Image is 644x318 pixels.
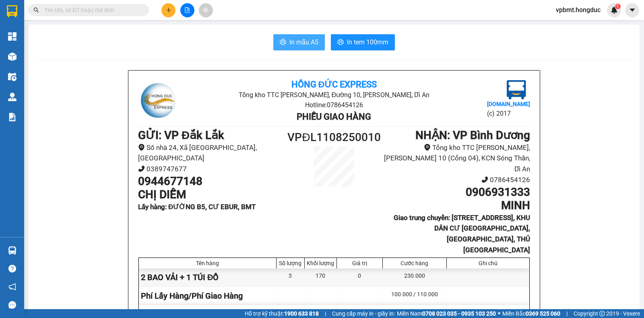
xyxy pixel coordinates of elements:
span: phone [481,176,488,183]
strong: 0708 023 035 - 0935 103 250 [422,310,496,317]
button: printerIn mẫu A5 [273,34,325,50]
div: Cước hàng [385,260,444,266]
li: Số nhà 24, Xã [GEOGRAPHIC_DATA], [GEOGRAPHIC_DATA] [138,142,285,164]
span: notification [8,283,16,291]
span: Cung cấp máy in - giấy in: [332,309,395,318]
b: Giao trung chuyển: [STREET_ADDRESS], KHU DÂN CƯ [GEOGRAPHIC_DATA], [GEOGRAPHIC_DATA], THỦ [GEOGRA... [394,214,530,254]
sup: 1 [615,4,621,9]
h1: MINH [383,199,530,212]
h1: 0906931333 [383,185,530,199]
span: 1 [616,4,619,9]
span: phone [138,165,145,172]
img: warehouse-icon [8,246,17,255]
input: Tìm tên, số ĐT hoặc mã đơn [44,6,139,15]
div: Giá trị [339,260,380,266]
strong: 0369 525 060 [526,310,560,317]
span: plus [166,7,171,13]
button: printerIn tem 100mm [331,34,395,50]
div: Tên hàng [141,260,274,266]
span: printer [337,39,344,46]
li: Tổng kho TTC [PERSON_NAME], [PERSON_NAME] 10 (Cổng 04), KCN Sóng Thần, Dĩ An [383,142,530,175]
img: warehouse-icon [8,52,17,61]
span: environment [424,144,431,151]
button: plus [161,3,175,17]
span: question-circle [8,265,16,272]
button: aim [199,3,213,17]
span: aim [203,7,208,13]
span: caret-down [629,6,636,14]
b: NHẬN : VP Bình Dương [415,129,530,142]
span: search [33,7,39,13]
span: | [566,309,568,318]
span: message [8,301,16,309]
span: Miền Nam [397,309,496,318]
div: Khối lượng [307,260,334,266]
img: warehouse-icon [8,73,17,81]
strong: 1900 633 818 [284,310,319,317]
span: printer [280,39,286,46]
h1: VPĐL1108250010 [285,129,383,146]
span: Hỗ trợ kỹ thuật: [245,309,319,318]
button: file-add [180,3,194,17]
li: Hotline: 0786454126 [203,100,464,110]
li: 0786454126 [383,175,530,185]
h1: 0944677148 [138,175,285,188]
li: 0389747677 [138,164,285,175]
span: In mẫu A5 [289,37,318,47]
li: (c) 2017 [487,108,530,118]
b: Lấy hàng : ĐƯỜNG B5, CƯ EBUR, BMT [138,203,256,211]
span: In tem 100mm [347,37,388,47]
img: logo-vxr [7,5,17,17]
div: Phí Lấy Hàng/Phí Giao Hàng [139,287,277,305]
div: 230.000 [383,268,447,287]
div: 0 [337,268,383,287]
span: ⚪️ [498,312,500,315]
span: copyright [599,311,605,316]
b: Phiếu giao hàng [297,112,371,122]
div: 100.000 / 110.000 [383,287,447,305]
img: icon-new-feature [611,6,618,14]
b: GỬI : VP Đắk Lắk [138,129,224,142]
span: Miền Bắc [502,309,560,318]
img: logo.jpg [507,80,526,100]
b: Hồng Đức Express [291,79,377,89]
span: file-add [184,7,190,13]
b: [DOMAIN_NAME] [487,101,530,107]
span: vpbmt.hongduc [549,5,607,15]
li: Tổng kho TTC [PERSON_NAME], Đường 10, [PERSON_NAME], Dĩ An [203,90,464,100]
span: | [325,309,326,318]
div: Số lượng [279,260,302,266]
div: 3 [277,268,305,287]
img: solution-icon [8,113,17,121]
img: dashboard-icon [8,32,17,41]
div: Ghi chú [449,260,527,266]
h1: CHỊ DIỄM [138,188,285,202]
img: warehouse-icon [8,93,17,101]
button: caret-down [625,3,639,17]
div: 2 BAO VẢI + 1 TÚI ĐỒ [139,268,277,287]
div: 170 [305,268,337,287]
img: logo.jpg [138,80,178,121]
span: environment [138,144,145,151]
